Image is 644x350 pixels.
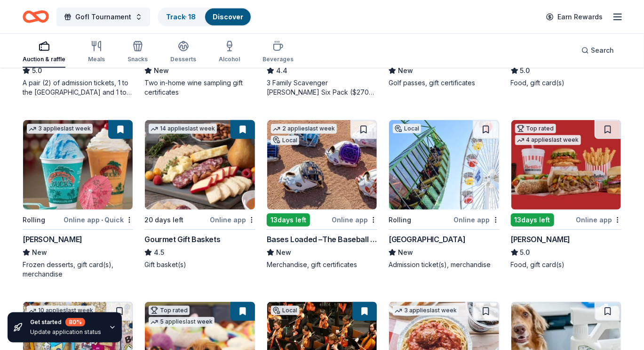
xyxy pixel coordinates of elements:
[511,234,571,245] div: [PERSON_NAME]
[127,37,148,68] button: Snacks
[30,318,101,326] div: Get started
[170,37,196,68] button: Desserts
[511,260,621,269] div: Food, gift card(s)
[23,6,49,28] a: Home
[149,306,190,315] div: Top rated
[541,8,608,25] a: Earn Rewards
[56,8,150,26] button: Gofl Tournament
[213,13,243,21] a: Discover
[389,214,411,226] div: Rolling
[511,78,621,88] div: Food, gift card(s)
[23,56,65,63] div: Auction & raffle
[393,306,459,316] div: 3 applies last week
[144,234,220,245] div: Gourmet Gift Baskets
[27,124,93,134] div: 3 applies last week
[276,65,287,76] span: 4.4
[23,120,133,279] a: Image for Bahama Buck's3 applieslast weekRollingOnline app•Quick[PERSON_NAME]NewFrozen desserts, ...
[88,37,105,68] button: Meals
[389,260,499,269] div: Admission ticket(s), merchandise
[149,124,217,134] div: 14 applies last week
[389,120,499,269] a: Image for Pacific ParkLocalRollingOnline app[GEOGRAPHIC_DATA]NewAdmission ticket(s), merchandise
[454,214,500,226] div: Online app
[332,214,377,226] div: Online app
[267,213,310,227] div: 13 days left
[23,260,133,279] div: Frozen desserts, gift card(s), merchandise
[23,120,133,210] img: Image for Bahama Buck's
[267,120,377,210] img: Image for Bases Loaded –The Baseball and Softball Superstore
[64,214,133,226] div: Online app Quick
[158,8,252,26] button: Track· 18Discover
[515,135,581,145] div: 4 applies last week
[389,234,465,245] div: [GEOGRAPHIC_DATA]
[591,45,614,56] span: Search
[23,214,45,226] div: Rolling
[75,11,131,23] span: Gofl Tournament
[144,214,183,226] div: 20 days left
[576,214,621,226] div: Online app
[389,120,499,210] img: Image for Pacific Park
[154,65,169,76] span: New
[574,41,621,60] button: Search
[267,120,377,269] a: Image for Bases Loaded –The Baseball and Softball Superstore2 applieslast weekLocal13days leftOnl...
[166,13,196,21] a: Track· 18
[219,37,240,68] button: Alcohol
[267,78,377,97] div: 3 Family Scavenger [PERSON_NAME] Six Pack ($270 Value), 2 Date Night Scavenger [PERSON_NAME] Two ...
[271,136,299,145] div: Local
[144,260,255,269] div: Gift basket(s)
[267,260,377,269] div: Merchandise, gift certificates
[389,78,499,88] div: Golf passes, gift certificates
[145,120,254,210] img: Image for Gourmet Gift Baskets
[393,124,421,133] div: Local
[520,65,530,76] span: 5.0
[219,56,240,63] div: Alcohol
[398,65,413,76] span: New
[271,124,337,134] div: 2 applies last week
[23,37,65,68] button: Auction & raffle
[511,213,554,227] div: 13 days left
[267,234,377,245] div: Bases Loaded –The Baseball and Softball Superstore
[101,216,103,224] span: •
[30,328,101,336] div: Update application status
[88,56,105,63] div: Meals
[276,247,291,258] span: New
[23,78,133,97] div: A pair (2) of admission tickets, 1 to the [GEOGRAPHIC_DATA] and 1 to the [GEOGRAPHIC_DATA]
[170,56,196,63] div: Desserts
[32,65,42,76] span: 5.0
[262,37,294,68] button: Beverages
[262,56,294,63] div: Beverages
[398,247,413,258] span: New
[144,78,255,97] div: Two in-home wine sampling gift certificates
[144,120,255,269] a: Image for Gourmet Gift Baskets14 applieslast week20 days leftOnline appGourmet Gift Baskets4.5Gif...
[149,317,215,327] div: 5 applies last week
[32,247,47,258] span: New
[65,318,85,326] div: 80 %
[154,247,164,258] span: 4.5
[511,120,621,210] img: Image for Portillo's
[210,214,255,226] div: Online app
[271,306,299,315] div: Local
[520,247,530,258] span: 5.0
[511,120,621,269] a: Image for Portillo'sTop rated4 applieslast week13days leftOnline app[PERSON_NAME]5.0Food, gift ca...
[515,124,556,133] div: Top rated
[23,234,82,245] div: [PERSON_NAME]
[127,56,148,63] div: Snacks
